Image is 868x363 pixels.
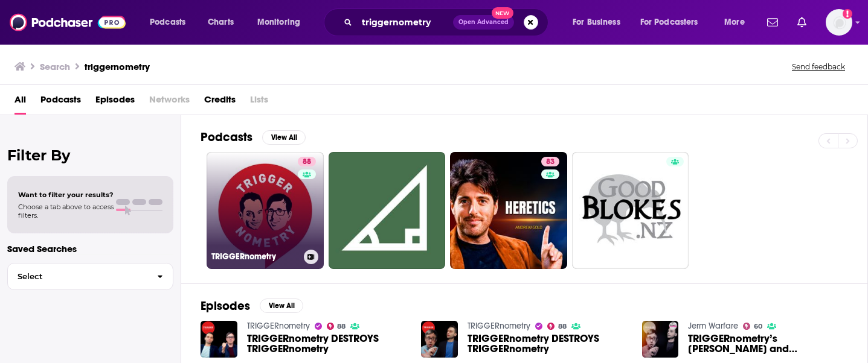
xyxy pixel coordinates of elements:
span: 88 [337,324,346,329]
a: Show notifications dropdown [792,12,811,33]
a: EpisodesView All [201,298,303,314]
a: TRIGGERnometry DESTROYS TRIGGERnometry [468,333,628,354]
span: Want to filter your results? [18,191,114,199]
h2: Podcasts [201,130,252,145]
img: TRIGGERnometry DESTROYS TRIGGERnometry [201,321,237,358]
a: Show notifications dropdown [762,12,783,33]
span: For Podcasters [640,14,698,31]
a: Podcasts [40,90,81,115]
img: TRIGGERnometry DESTROYS TRIGGERnometry [421,321,458,358]
a: TRIGGERnometry DESTROYS TRIGGERnometry [247,333,407,354]
a: TRIGGERnometry [247,321,310,331]
span: 83 [546,156,555,168]
a: Episodes [95,90,135,115]
img: TRIGGERnometry’s Konstantin and Francis on comedy and woke culture [642,321,679,358]
span: 88 [303,156,311,168]
img: User Profile [826,9,852,36]
span: Podcasts [150,14,185,31]
button: open menu [716,13,760,32]
a: 88TRIGGERnometry [207,152,324,269]
h3: triggernometry [85,61,150,72]
a: 83 [450,152,567,269]
button: Select [7,263,173,290]
span: 60 [754,324,762,329]
a: 88 [327,323,346,330]
a: TRIGGERnometry’s Konstantin and Francis on comedy and woke culture [688,333,848,354]
div: Search podcasts, credits, & more... [335,8,560,36]
span: Monitoring [257,14,300,31]
span: New [492,7,513,19]
a: PodcastsView All [201,130,306,145]
span: Lists [250,90,268,115]
span: Charts [208,14,234,31]
button: View All [260,298,303,313]
a: Jerm Warfare [688,321,738,331]
h3: Search [40,61,70,72]
a: 83 [541,157,559,166]
span: TRIGGERnometry’s [PERSON_NAME] and [PERSON_NAME] on comedy and woke culture [688,333,848,354]
a: 88 [298,157,316,166]
p: Saved Searches [7,243,173,254]
button: open menu [249,13,316,32]
a: Credits [204,90,236,115]
span: More [724,14,745,31]
button: open menu [141,13,201,32]
span: 88 [558,324,567,329]
button: Show profile menu [826,9,852,36]
span: Logged in as cmand-c [826,9,852,36]
input: Search podcasts, credits, & more... [357,13,453,32]
span: For Business [573,14,620,31]
h3: TRIGGERnometry [211,251,299,262]
span: Select [8,273,147,280]
svg: Add a profile image [843,9,852,19]
a: Charts [200,13,241,32]
span: Choose a tab above to access filters. [18,203,114,219]
h2: Episodes [201,298,250,314]
span: Networks [149,90,190,115]
button: open menu [564,13,635,32]
a: All [14,90,26,115]
a: 88 [547,323,567,330]
span: Open Advanced [458,19,509,25]
button: open menu [632,13,716,32]
a: 60 [743,323,762,330]
button: View All [262,130,306,145]
h2: Filter By [7,147,173,164]
button: Send feedback [788,62,849,72]
a: TRIGGERnometry [468,321,530,331]
img: Podchaser - Follow, Share and Rate Podcasts [10,11,126,34]
button: Open AdvancedNew [453,15,514,30]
